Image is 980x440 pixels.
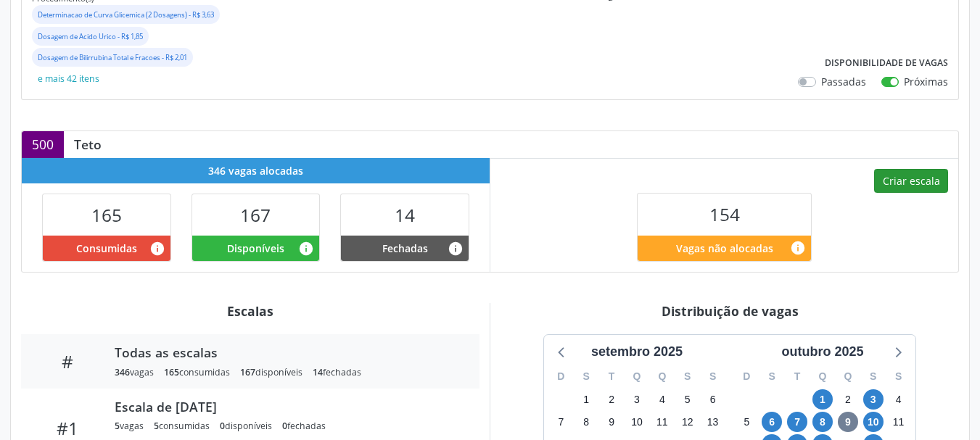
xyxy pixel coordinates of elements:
[91,203,122,227] span: 165
[240,203,271,227] span: 167
[154,420,210,432] div: consumidas
[863,412,884,432] span: sexta-feira, 10 de outubro de 2025
[164,366,179,378] span: 165
[298,241,314,257] i: Vagas alocadas e sem marcações associadas
[576,389,596,410] span: segunda-feira, 1 de setembro de 2025
[812,389,833,410] span: quarta-feira, 1 de outubro de 2025
[115,420,120,432] span: 5
[762,412,782,432] span: segunda-feira, 6 de outubro de 2025
[601,412,622,432] span: terça-feira, 9 de setembro de 2025
[313,366,323,378] span: 14
[448,241,464,257] i: Vagas alocadas e sem marcações associadas que tiveram sua disponibilidade fechada
[115,366,130,378] span: 346
[709,202,740,226] span: 154
[863,389,884,410] span: sexta-feira, 3 de outubro de 2025
[585,342,688,362] div: setembro 2025
[22,131,64,157] div: 500
[874,169,948,194] button: Criar escala
[115,420,144,432] div: vagas
[31,351,104,372] div: #
[775,342,869,362] div: outubro 2025
[787,412,807,432] span: terça-feira, 7 de outubro de 2025
[220,420,225,432] span: 0
[21,303,479,319] div: Escalas
[835,365,860,388] div: Q
[790,240,806,256] i: Quantidade de vagas restantes do teto de vagas
[889,412,909,432] span: sábado, 11 de outubro de 2025
[821,74,866,89] label: Passadas
[599,365,625,388] div: T
[676,241,773,256] span: Vagas não alocadas
[627,412,647,432] span: quarta-feira, 10 de setembro de 2025
[860,365,886,388] div: S
[548,365,574,388] div: D
[678,389,698,410] span: sexta-feira, 5 de setembro de 2025
[227,241,284,256] span: Disponíveis
[154,420,159,432] span: 5
[810,365,836,388] div: Q
[382,241,428,256] span: Fechadas
[31,418,104,439] div: #1
[240,366,302,378] div: disponíveis
[501,303,959,319] div: Distribuição de vagas
[76,241,137,256] span: Consumidas
[313,366,361,378] div: fechadas
[652,412,672,432] span: quinta-feira, 11 de setembro de 2025
[703,412,723,432] span: sábado, 13 de setembro de 2025
[115,344,459,360] div: Todas as escalas
[282,420,326,432] div: fechadas
[678,412,698,432] span: sexta-feira, 12 de setembro de 2025
[700,365,725,388] div: S
[825,51,948,74] label: Disponibilidade de vagas
[115,366,154,378] div: vagas
[652,389,672,410] span: quinta-feira, 4 de setembro de 2025
[574,365,599,388] div: S
[64,136,112,152] div: Teto
[886,365,911,388] div: S
[32,70,105,89] button: e mais 42 itens
[38,10,214,20] small: Determinacao de Curva Glicemica (2 Dosagens) - R$ 3,63
[889,389,909,410] span: sábado, 4 de outubro de 2025
[675,365,700,388] div: S
[625,365,650,388] div: Q
[282,420,287,432] span: 0
[240,366,255,378] span: 167
[115,399,459,415] div: Escala de [DATE]
[551,412,571,432] span: domingo, 7 de setembro de 2025
[22,158,490,183] div: 346 vagas alocadas
[627,389,647,410] span: quarta-feira, 3 de setembro de 2025
[759,365,785,388] div: S
[601,389,622,410] span: terça-feira, 2 de setembro de 2025
[812,412,833,432] span: quarta-feira, 8 de outubro de 2025
[838,389,858,410] span: quinta-feira, 2 de outubro de 2025
[734,365,759,388] div: D
[785,365,810,388] div: T
[649,365,675,388] div: Q
[703,389,723,410] span: sábado, 6 de setembro de 2025
[220,420,272,432] div: disponíveis
[395,203,415,227] span: 14
[164,366,230,378] div: consumidas
[38,32,143,41] small: Dosagem de Acido Urico - R$ 1,85
[838,412,858,432] span: quinta-feira, 9 de outubro de 2025
[149,241,165,257] i: Vagas alocadas que possuem marcações associadas
[38,53,187,62] small: Dosagem de Bilirrubina Total e Fracoes - R$ 2,01
[576,412,596,432] span: segunda-feira, 8 de setembro de 2025
[904,74,948,89] label: Próximas
[736,412,757,432] span: domingo, 5 de outubro de 2025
